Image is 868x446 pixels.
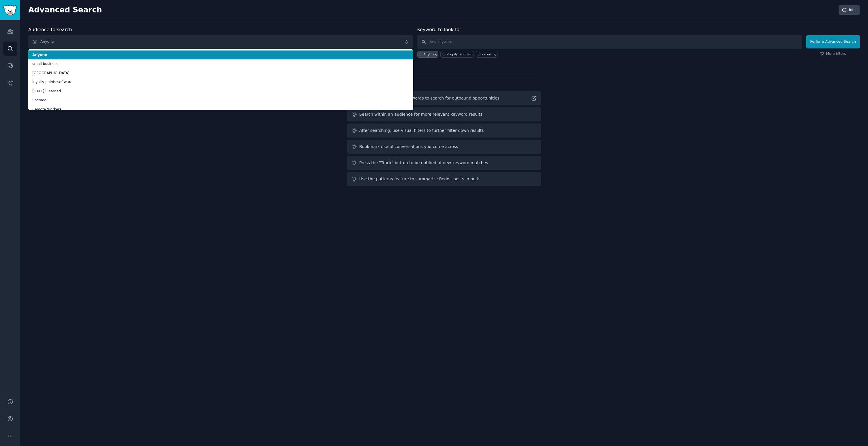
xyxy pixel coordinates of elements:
[32,71,409,76] span: [GEOGRAPHIC_DATA]
[32,80,409,85] span: loyalty points software
[424,52,437,56] div: Anything
[820,51,846,57] a: More filters
[32,89,409,94] span: [DATE] i learned
[32,98,409,103] span: Socmed
[839,5,860,15] a: Info
[32,61,409,67] span: small business
[28,35,413,48] button: Anyone
[32,53,409,58] span: Anyone
[359,176,479,182] div: Use the patterns feature to summarize Reddit posts in bulk
[806,35,860,48] button: Perform Advanced Search
[482,52,496,56] div: reporting
[359,144,458,150] div: Bookmark useful conversations you come across
[28,27,72,32] label: Audience to search
[447,52,473,56] div: shopify reporting
[359,128,484,134] div: After searching, use visual filters to further filter down results
[28,49,413,110] ul: Anyone
[417,27,461,32] label: Keyword to look for
[359,95,500,101] div: Read guide on helpful keywords to search for outbound opportunities
[3,5,17,15] img: GummySearch logo
[359,160,488,166] div: Press the "Track" button to be notified of new keyword matches
[359,111,482,117] div: Search within an audience for more relevant keyword results
[417,35,802,49] input: Any keyword
[32,107,409,112] span: Remote Workers
[28,5,835,15] h2: Advanced Search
